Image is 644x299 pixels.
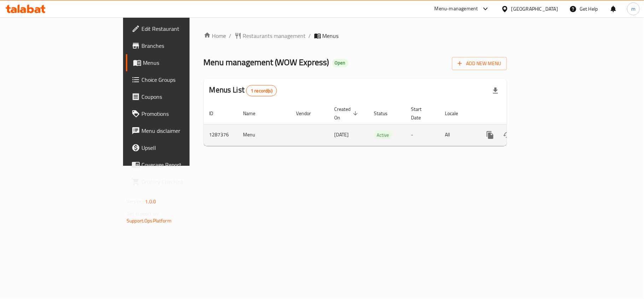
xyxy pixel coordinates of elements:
[141,143,225,152] span: Upsell
[440,124,476,146] td: All
[127,197,144,206] span: Version:
[126,122,231,139] a: Menu disclaimer
[332,60,348,66] span: Open
[141,92,225,101] span: Coupons
[406,124,440,146] td: -
[234,32,306,40] a: Restaurants management
[445,109,468,118] span: Locale
[126,156,231,173] a: Coverage Report
[374,109,397,118] span: Status
[243,32,306,40] span: Restaurants management
[141,109,225,118] span: Promotions
[476,103,555,124] th: Actions
[141,177,225,186] span: Grocery Checklist
[141,24,225,33] span: Edit Restaurant
[126,173,231,190] a: Grocery Checklist
[209,109,223,118] span: ID
[631,5,636,13] span: m
[335,130,349,139] span: [DATE]
[204,54,329,70] span: Menu management ( WOW Express )
[243,109,265,118] span: Name
[309,32,311,40] li: /
[127,216,172,225] a: Support.OpsPlatform
[323,32,339,40] span: Menus
[126,139,231,156] a: Upsell
[126,88,231,105] a: Coupons
[458,59,501,68] span: Add New Menu
[238,124,291,146] td: Menu
[499,126,516,143] button: Change Status
[204,32,507,40] nav: breadcrumb
[126,54,231,71] a: Menus
[126,71,231,88] a: Choice Groups
[126,105,231,122] a: Promotions
[296,109,320,118] span: Vendor
[145,197,156,206] span: 1.0.0
[127,209,159,218] span: Get support on:
[482,126,499,143] button: more
[209,85,277,96] h2: Menus List
[141,41,225,50] span: Branches
[141,160,225,169] span: Coverage Report
[435,5,478,13] div: Menu-management
[246,88,277,94] span: 1 record(s)
[143,58,225,67] span: Menus
[374,131,392,139] span: Active
[511,5,558,13] div: [GEOGRAPHIC_DATA]
[141,126,225,135] span: Menu disclaimer
[487,82,504,99] div: Export file
[126,37,231,54] a: Branches
[411,105,431,122] span: Start Date
[332,59,348,67] div: Open
[246,85,277,96] div: Total records count
[335,105,360,122] span: Created On
[141,75,225,84] span: Choice Groups
[126,20,231,37] a: Edit Restaurant
[204,103,555,146] table: enhanced table
[452,57,507,70] button: Add New Menu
